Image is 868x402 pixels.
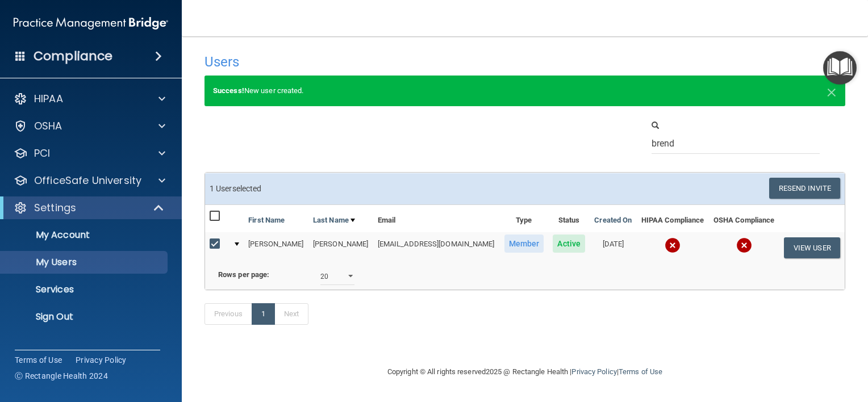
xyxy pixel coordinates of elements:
[274,303,308,325] a: Next
[594,213,632,227] a: Created On
[784,237,840,258] button: View User
[7,311,162,323] p: Sign Out
[34,119,62,133] p: OSHA
[553,235,585,253] span: Active
[14,92,165,106] a: HIPAA
[76,354,127,366] a: Privacy Policy
[218,270,269,279] b: Rows per page:
[769,178,840,199] button: Resend Invite
[14,174,165,187] a: OfficeSafe University
[205,55,571,69] h4: Users
[205,303,252,325] a: Previous
[14,119,165,133] a: OSHA
[34,48,112,64] h4: Compliance
[827,84,837,98] button: Close
[14,201,165,215] a: Settings
[7,284,162,295] p: Services
[571,367,616,376] a: Privacy Policy
[637,205,709,232] th: HIPAA Compliance
[14,146,165,160] a: PCI
[14,12,168,35] img: PMB logo
[823,51,857,85] button: Open Resource Center
[205,76,845,106] div: New user created.
[827,79,837,102] span: ×
[373,232,500,263] td: [EMAIL_ADDRESS][DOMAIN_NAME]
[548,205,590,232] th: Status
[665,237,681,253] img: cross.ca9f0e7f.svg
[34,146,50,160] p: PCI
[318,354,732,390] div: Copyright © All rights reserved 2025 @ Rectangle Health | |
[34,201,76,215] p: Settings
[308,232,373,263] td: [PERSON_NAME]
[590,232,636,263] td: [DATE]
[373,205,500,232] th: Email
[499,205,548,232] th: Type
[619,367,662,376] a: Terms of Use
[652,133,820,154] input: Search
[811,342,854,385] iframe: Drift Widget Chat Controller
[210,185,516,193] h6: 1 User selected
[15,370,108,382] span: Ⓒ Rectangle Health 2024
[504,235,544,253] span: Member
[736,237,752,253] img: cross.ca9f0e7f.svg
[248,213,285,227] a: First Name
[709,205,779,232] th: OSHA Compliance
[7,257,162,268] p: My Users
[244,232,308,263] td: [PERSON_NAME]
[15,354,62,366] a: Terms of Use
[213,86,244,95] strong: Success!
[34,92,63,106] p: HIPAA
[252,303,275,325] a: 1
[34,174,141,187] p: OfficeSafe University
[313,213,355,227] a: Last Name
[7,229,162,241] p: My Account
